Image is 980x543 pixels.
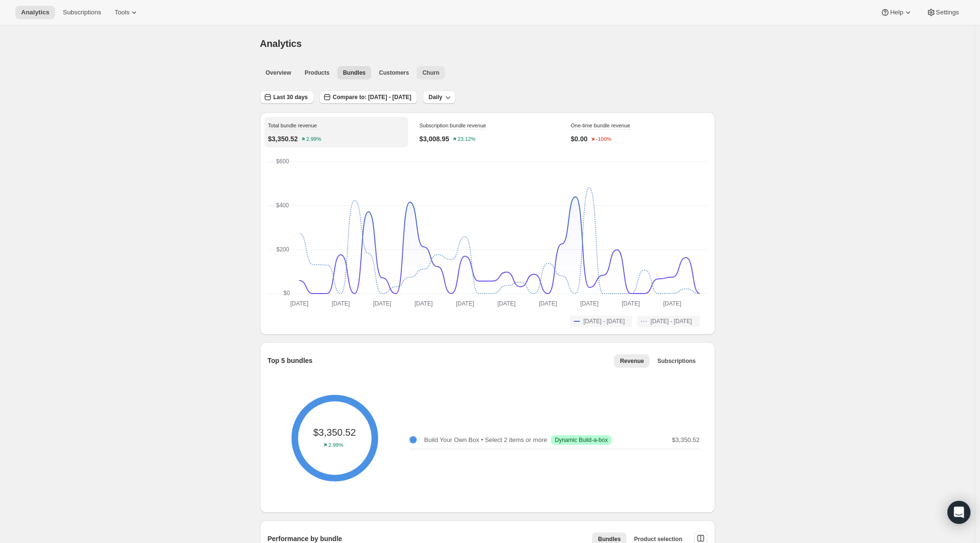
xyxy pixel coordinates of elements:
text: -100% [596,136,611,142]
text: [DATE] [621,300,639,307]
span: Customers [379,69,409,77]
p: $3,008.95 [420,134,449,144]
span: [DATE] - [DATE] [583,317,625,325]
p: $3,350.52 [268,134,298,144]
p: Build Your Own Box • Select 2 items or more [424,435,547,445]
button: Tools [109,6,145,19]
span: Settings [936,9,959,16]
span: Subscriptions [657,357,695,365]
span: Help [890,9,903,16]
span: Bundles [343,69,365,77]
text: $200 [276,246,289,253]
button: Analytics [15,6,55,19]
button: [DATE] - [DATE] [570,316,632,327]
span: Churn [422,69,439,77]
button: Compare to: [DATE] - [DATE] [319,90,417,104]
span: Revenue [620,357,644,365]
button: [DATE] - [DATE] [637,316,699,327]
span: [DATE] - [DATE] [650,317,692,325]
button: Last 30 days [260,90,314,104]
text: [DATE] [290,300,308,307]
span: Overview [266,69,291,77]
span: Compare to: [DATE] - [DATE] [333,93,411,101]
text: [DATE] [497,300,515,307]
text: $400 [276,202,289,209]
text: [DATE] [456,300,474,307]
button: Help [875,6,918,19]
span: Analytics [260,38,302,49]
p: $0.00 [571,134,588,144]
span: Total bundle revenue [268,123,317,128]
text: 23.12% [457,136,476,142]
span: One-time bundle revenue [571,123,630,128]
text: $600 [276,158,289,165]
text: $0 [283,290,290,296]
text: [DATE] [331,300,350,307]
text: [DATE] [538,300,557,307]
div: Open Intercom Messenger [947,501,970,524]
span: Dynamic Build-a-box [555,436,608,444]
button: Subscriptions [57,6,107,19]
button: Daily [423,90,456,104]
p: $3,350.52 [672,435,700,445]
text: 2.99% [306,136,321,142]
text: [DATE] [414,300,433,307]
text: [DATE] [373,300,391,307]
text: [DATE] [663,300,681,307]
p: Top 5 bundles [268,356,313,365]
text: [DATE] [580,300,598,307]
span: Subscriptions [63,9,101,16]
span: Subscription bundle revenue [420,123,486,128]
span: Tools [114,9,129,16]
span: Daily [429,93,443,101]
span: Analytics [21,9,49,16]
span: Product selection [634,535,683,543]
button: Settings [921,6,965,19]
span: Last 30 days [273,93,308,101]
span: Products [305,69,330,77]
span: Bundles [598,535,620,543]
